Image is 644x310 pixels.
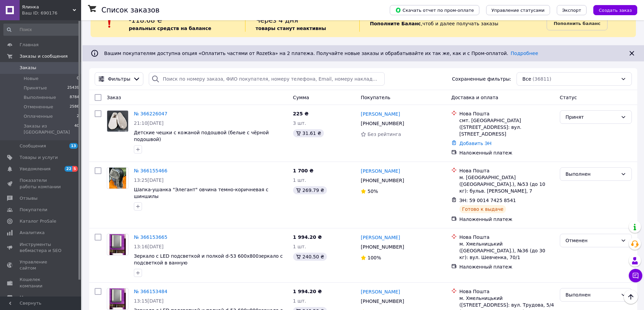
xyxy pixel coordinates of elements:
[459,198,516,203] span: ЭН: 59 0014 7425 8541
[532,76,551,82] span: (36811)
[256,16,298,24] span: Через 4 дня
[3,24,80,36] input: Поиск
[361,121,404,126] span: [PHONE_NUMBER]
[24,94,56,101] span: Выполненные
[134,177,164,183] span: 13:25[DATE]
[20,294,37,301] span: Маркет
[361,234,400,241] a: [PERSON_NAME]
[293,298,306,304] span: 1 шт.
[108,76,130,82] span: Фильтры
[293,129,324,137] div: 31.61 ₴
[134,130,269,142] a: Детские чешки с кожаной подошвой (белые с чёрной подошвой)
[65,166,72,172] span: 22
[256,26,326,31] b: товары станут неактивны
[129,26,211,31] b: реальных средств на балансе
[459,263,554,270] div: Наложенный платеж
[486,5,550,15] button: Управление статусами
[22,10,81,16] div: Ваш ID: 690176
[451,95,498,100] span: Доставка и оплата
[293,186,327,194] div: 269.79 ₴
[20,143,46,149] span: Сообщения
[293,244,306,249] span: 1 шт.
[110,234,126,255] img: Фото товару
[69,143,78,149] span: 13
[20,259,63,271] span: Управление сайтом
[134,111,167,116] a: № 366226047
[557,5,587,15] button: Экспорт
[134,289,167,294] a: № 366153484
[24,123,74,135] span: Заказы из [GEOGRAPHIC_DATA]
[599,8,632,13] span: Создать заказ
[587,7,637,12] a: Создать заказ
[107,167,128,189] a: Фото товару
[629,269,642,282] button: Чат с покупателем
[134,253,283,265] a: Зеркало с LED подсветкой и полкой d-53 600х800зеркало с подсветкой в ванную
[492,8,545,13] span: Управление статусами
[566,170,618,178] div: Выполнен
[20,207,47,213] span: Покупатели
[359,16,546,32] div: , чтоб и далее получать заказы
[361,288,400,295] a: [PERSON_NAME]
[70,94,79,101] span: 8784
[459,205,506,213] div: Готово к выдаче
[67,85,79,91] span: 25439
[547,17,607,30] a: Пополнить баланс
[361,244,404,250] span: [PHONE_NUMBER]
[560,95,577,100] span: Статус
[20,218,56,224] span: Каталог ProSale
[566,113,618,121] div: Принят
[367,255,381,260] span: 100%
[104,51,538,56] span: Вашим покупателям доступна опция «Оплатить частями от Rozetka» на 2 платежа. Получайте новые зака...
[20,166,50,172] span: Уведомления
[129,16,162,24] span: -118.68 ₴
[107,110,128,132] a: Фото товару
[459,241,554,261] div: м. Хмельницький ([GEOGRAPHIC_DATA].), №36 (до 30 кг): вул. Шевченка, 70/1
[293,95,309,100] span: Сумма
[566,237,618,244] div: Отменен
[293,177,306,183] span: 1 шт.
[293,120,306,126] span: 3 шт.
[624,290,638,304] button: Наверх
[293,234,322,240] span: 1 994.20 ₴
[70,104,79,110] span: 2586
[459,141,492,146] a: Добавить ЭН
[24,76,39,82] span: Новые
[109,168,126,189] img: Фото товару
[370,21,421,26] b: Пополните Баланс
[459,117,554,137] div: смт. [GEOGRAPHIC_DATA] ([STREET_ADDRESS]: вул. [STREET_ADDRESS]
[511,51,538,56] a: Подробнее
[293,168,314,173] span: 1 700 ₴
[554,21,600,26] b: Пополнить баланс
[390,5,479,15] button: Скачать отчет по пром-оплате
[20,42,39,48] span: Главная
[24,85,47,91] span: Принятые
[20,242,63,254] span: Инструменты вебмастера и SEO
[361,95,390,100] span: Покупатель
[74,123,79,135] span: 40
[20,230,45,236] span: Аналитика
[293,253,327,261] div: 240.50 ₴
[107,288,128,310] a: Фото товару
[459,167,554,174] div: Нова Пошта
[20,277,63,289] span: Кошелек компании
[361,168,400,174] a: [PERSON_NAME]
[134,298,164,304] span: 13:15[DATE]
[24,113,53,119] span: Оплаченные
[367,189,378,194] span: 50%
[104,19,115,29] img: :exclamation:
[452,76,511,82] span: Сохраненные фильтры:
[20,195,38,201] span: Отзывы
[566,291,618,299] div: Выполнен
[361,299,404,304] span: [PHONE_NUMBER]
[20,53,68,59] span: Заказы и сообщения
[107,111,128,132] img: Фото товару
[522,76,531,82] span: Все
[134,187,268,199] span: Шапка-ушанка "Элегант" овчина темно-коричневая с шиншилы
[20,154,58,161] span: Товары и услуги
[134,234,167,240] a: № 366153665
[22,4,73,10] span: Ялинка
[459,174,554,194] div: м. [GEOGRAPHIC_DATA] ([GEOGRAPHIC_DATA].), №53 (до 10 кг): бульв. [PERSON_NAME], 7
[20,65,36,71] span: Заказы
[361,111,400,117] a: [PERSON_NAME]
